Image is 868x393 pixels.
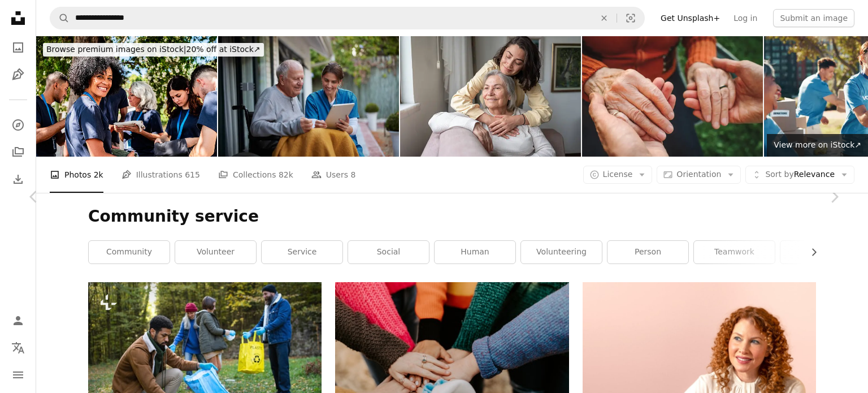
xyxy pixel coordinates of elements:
[335,355,568,365] a: person in red sweater holding babys hand
[351,169,356,181] span: 8
[50,7,70,29] button: Search Unsplash
[583,166,653,184] button: License
[311,157,356,193] a: Users 8
[617,7,644,29] button: Visual search
[89,241,170,264] a: community
[121,157,200,193] a: Illustrations 615
[7,141,29,163] a: Collections
[88,355,322,365] a: A diverse group of volunteers cleaning up forest from waste, community service concept
[765,169,835,180] span: Relevance
[88,206,816,227] h1: Community service
[767,134,868,157] a: View more on iStock↗
[774,140,861,149] span: View more on iStock ↗
[7,36,29,59] a: Photos
[657,166,741,184] button: Orientation
[773,9,854,27] button: Submit an image
[800,142,868,251] a: Next
[804,241,816,264] button: scroll list to the right
[607,241,688,264] a: person
[654,9,727,27] a: Get Unsplash+
[582,36,763,157] img: Close-up of a man holding an elderly woman's hands
[7,63,29,86] a: Illustrations
[7,364,29,386] button: Menu
[7,114,29,136] a: Explore
[7,336,29,359] button: Language
[603,170,633,179] span: License
[676,170,721,179] span: Orientation
[36,36,217,157] img: Portrait of mature volunteer woman outdoors
[218,36,399,157] img: Friendly nurse and senior man on wheelchair using digital tablet
[435,241,515,264] a: human
[185,169,200,181] span: 615
[745,166,854,184] button: Sort byRelevance
[727,9,764,27] a: Log in
[780,241,861,264] a: charity
[521,241,602,264] a: volunteering
[765,170,793,179] span: Sort by
[218,157,293,193] a: Collections 82k
[50,7,645,29] form: Find visuals sitewide
[46,45,186,54] span: Browse premium images on iStock |
[36,36,271,63] a: Browse premium images on iStock|20% off at iStock↗
[348,241,429,264] a: social
[279,169,293,181] span: 82k
[46,45,261,54] span: 20% off at iStock ↗
[175,241,256,264] a: volunteer
[694,241,775,264] a: teamwork
[400,36,581,157] img: Daughter Hugging Senior Mother From Behind Holding Hands
[262,241,342,264] a: service
[7,309,29,332] a: Log in / Sign up
[592,7,617,29] button: Clear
